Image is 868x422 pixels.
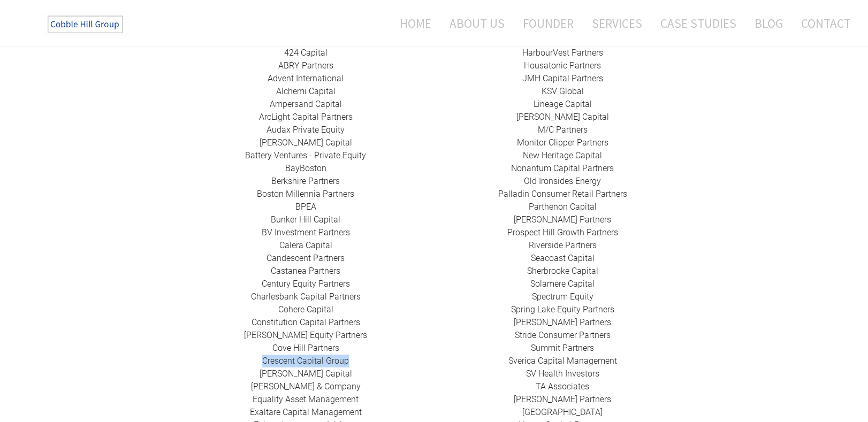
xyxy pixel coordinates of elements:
[41,11,132,38] img: The Cobble Hill Group LLC
[441,9,513,37] a: About Us
[267,125,345,135] a: Audax Private Equity
[278,304,333,314] a: Cohere Capital
[516,112,609,122] a: [PERSON_NAME] Capital
[747,9,791,37] a: Blog
[251,381,361,392] a: [PERSON_NAME] & Company
[531,343,594,353] a: Summit Partners
[267,253,345,263] a: Candescent Partners
[284,48,328,58] a: 424 Capital
[507,227,618,237] a: Prospect Hill Growth Partners
[271,214,340,225] a: ​Bunker Hill Capital
[524,60,601,71] a: Housatonic Partners
[260,369,352,379] a: [PERSON_NAME] Capital
[531,253,595,263] a: Seacoast Capital
[270,99,342,109] a: ​Ampersand Capital
[529,240,597,250] a: Riverside Partners
[652,9,744,37] a: Case Studies
[514,214,611,225] a: ​[PERSON_NAME] Partners
[514,394,611,404] a: [PERSON_NAME] Partners
[262,279,350,289] a: ​Century Equity Partners
[508,356,617,366] a: Sverica Capital Management
[260,137,352,148] a: [PERSON_NAME] Capital
[536,381,589,392] a: ​TA Associates
[524,176,601,186] a: ​Old Ironsides Energy
[251,291,361,302] a: Charlesbank Capital Partners
[272,343,339,353] a: Cove Hill Partners
[584,9,650,37] a: Services
[498,189,627,199] a: Palladin Consumer Retail Partners
[250,407,362,417] a: ​Exaltare Capital Management
[268,73,344,83] a: Advent International
[262,356,349,366] a: ​Crescent Capital Group
[511,163,614,173] a: Nonantum Capital Partners
[384,9,439,37] a: Home
[522,73,603,83] a: ​JMH Capital Partners
[532,291,593,302] a: Spectrum Equity
[530,279,595,289] a: Solamere Capital
[271,176,340,186] a: Berkshire Partners
[523,150,602,160] a: New Heritage Capital
[244,330,367,340] a: ​[PERSON_NAME] Equity Partners
[276,86,336,96] a: Alchemi Capital
[259,112,353,122] a: ​ArcLight Capital Partners
[517,137,608,148] a: ​Monitor Clipper Partners
[526,369,599,379] a: SV Health Investors
[515,330,611,340] a: Stride Consumer Partners
[252,317,360,327] a: Constitution Capital Partners
[522,407,603,417] a: ​[GEOGRAPHIC_DATA]
[529,202,597,212] a: ​Parthenon Capital
[271,266,340,276] a: ​Castanea Partners
[285,163,326,173] a: BayBoston
[278,60,333,71] a: ​ABRY Partners
[253,394,359,404] a: ​Equality Asset Management
[514,317,611,327] a: [PERSON_NAME] Partners
[257,189,354,199] a: Boston Millennia Partners
[295,202,316,212] a: BPEA
[527,266,598,276] a: ​Sherbrooke Capital​
[538,125,588,135] a: ​M/C Partners
[262,227,350,237] a: BV Investment Partners
[245,150,366,160] a: Battery Ventures - Private Equity
[511,304,614,314] a: Spring Lake Equity Partners
[542,86,584,96] a: ​KSV Global
[279,240,332,250] a: Calera Capital
[534,99,592,109] a: Lineage Capital
[515,9,582,37] a: Founder
[522,48,603,58] a: HarbourVest Partners
[793,9,851,37] a: Contact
